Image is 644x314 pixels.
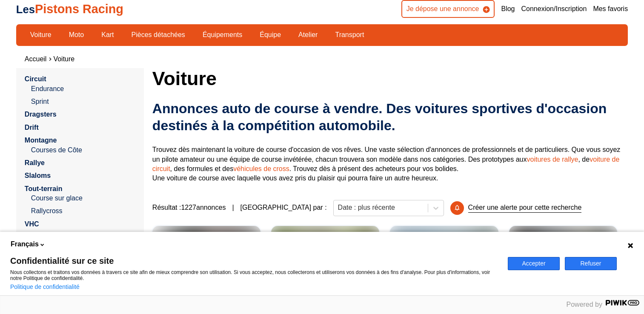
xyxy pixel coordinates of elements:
a: Transport [329,28,369,42]
a: Équipe [254,28,286,42]
a: Atelier [293,28,323,42]
button: Accepter [508,257,560,270]
a: voitures de rallye [527,156,578,163]
span: Les [16,3,35,15]
a: LesPistons Racing [16,2,123,16]
a: Tout-terrain [25,185,63,192]
img: Aston Martin DB9 Volante [152,226,260,290]
a: Endurance [31,84,135,94]
img: 1966 Volvo [390,226,498,290]
button: Refuser [565,257,617,270]
a: Kart [96,28,119,42]
a: Montagne [25,137,57,144]
a: Rallye [25,159,45,166]
a: Moto [63,28,90,42]
p: Nous collectons et traitons vos données à travers ce site afin de mieux comprendre son utilisatio... [10,269,498,281]
img: Opel GT uit 1972 [509,226,617,290]
p: [GEOGRAPHIC_DATA] par : [240,203,327,212]
a: Opel GT uit 1972[GEOGRAPHIC_DATA] [509,226,617,290]
a: Circuit [25,75,46,83]
a: Mes favoris [593,4,628,14]
p: Trouvez dès maintenant la voiture de course d'occasion de vos rêves. Une vaste sélection d'annonc... [152,145,628,183]
a: Courses de Côte [31,146,135,155]
p: Créer une alerte pour cette recherche [468,203,582,213]
a: Dragsters [25,111,57,118]
span: | [232,203,234,212]
img: 2015 Porsche Cayman [271,226,379,290]
a: Course sur glace [31,194,135,203]
a: Rallycross [31,206,135,216]
a: Politique de confidentialité [10,283,80,290]
span: Confidentialité sur ce site [10,257,498,265]
a: VHC [25,220,39,228]
a: Sprint [31,97,135,106]
a: Accueil [25,55,47,63]
a: Pièces détachées [126,28,191,42]
a: Drift [25,124,39,131]
h1: Voiture [152,68,628,88]
a: 1966 Volvo[GEOGRAPHIC_DATA] [390,226,498,290]
span: Résultat : 1227 annonces [152,203,226,212]
a: Connexion/Inscription [521,4,587,14]
a: Slaloms [25,172,51,179]
a: Voiture [25,28,57,42]
a: 2015 Porsche Cayman[GEOGRAPHIC_DATA] [271,226,379,290]
a: Aston Martin DB9 Volante49 [152,226,260,290]
a: véhicules de cross [233,165,289,172]
a: Équipements [197,28,248,42]
span: Powered by [567,301,603,308]
a: Blog [501,4,515,14]
h2: Annonces auto de course à vendre. Des voitures sportives d'occasion destinés à la compétition aut... [152,100,628,134]
span: Français [11,240,39,249]
a: Voiture [53,55,74,63]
